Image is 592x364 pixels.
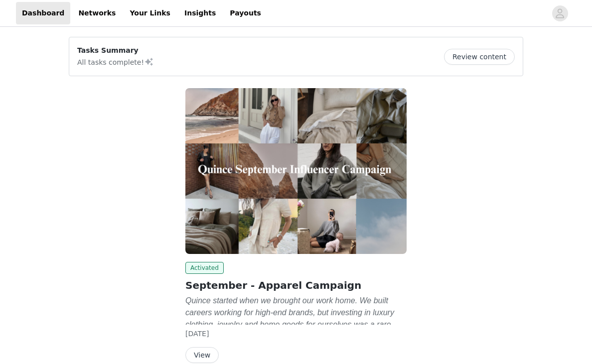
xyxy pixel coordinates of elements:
button: Review content [444,49,515,65]
p: Tasks Summary [77,45,154,56]
a: Payouts [224,2,267,24]
a: Your Links [124,2,176,24]
img: Quince [185,88,407,254]
button: View [185,347,219,363]
span: Activated [185,262,224,274]
a: Dashboard [16,2,70,24]
h2: September - Apparel Campaign [185,278,407,293]
span: [DATE] [185,330,209,338]
a: View [185,352,219,359]
a: Insights [178,2,222,24]
div: avatar [555,5,565,21]
p: All tasks complete! [77,56,154,68]
a: Networks [72,2,122,24]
